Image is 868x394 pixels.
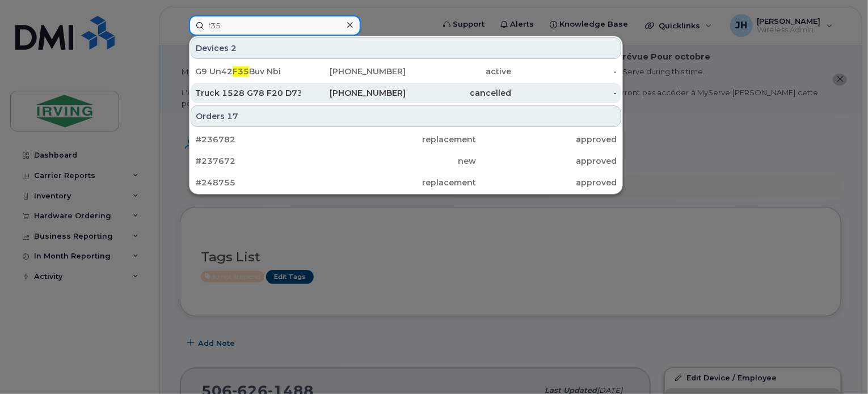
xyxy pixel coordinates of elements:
div: new [336,155,477,167]
a: #248755replacementapproved [191,172,621,193]
div: - [511,87,617,99]
div: #236782 [195,134,336,145]
div: replacement [336,134,477,145]
a: #237672newapproved [191,151,621,171]
div: Orders [191,105,621,127]
div: approved [476,177,617,188]
a: Truck 1528 G78 F20 D73[PHONE_NUMBER]cancelled- [191,83,621,103]
div: [PHONE_NUMBER] [301,66,406,77]
a: #236782replacementapproved [191,129,621,150]
span: F35 [233,66,249,77]
div: approved [476,155,617,167]
div: - [511,66,617,77]
div: Truck 1528 G78 F20 D73 [195,87,301,99]
span: 17 [227,111,238,122]
div: approved [476,134,617,145]
div: #248755 [195,177,336,188]
div: replacement [336,177,477,188]
a: G9 Un42F35Buv Nbi[PHONE_NUMBER]active- [191,61,621,82]
div: [PHONE_NUMBER] [301,87,406,99]
div: G9 Un42 Buv Nbi [195,66,301,77]
span: 2 [231,43,237,54]
div: active [406,66,512,77]
div: cancelled [406,87,512,99]
div: #237672 [195,155,336,167]
div: Devices [191,37,621,59]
